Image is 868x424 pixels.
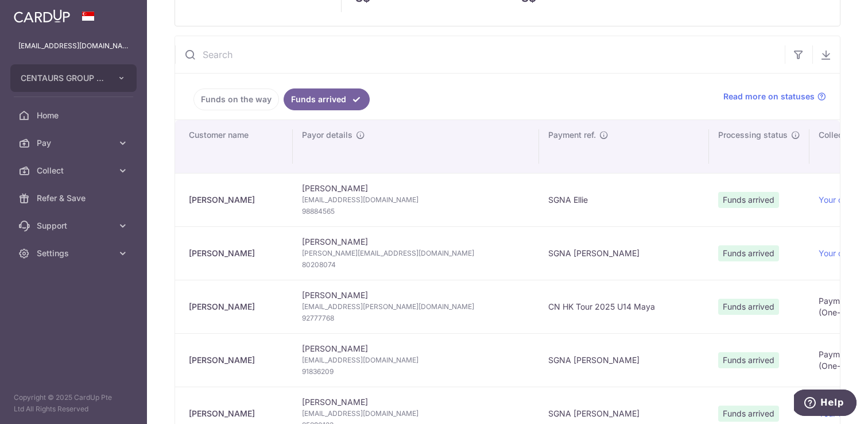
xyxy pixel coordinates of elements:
span: Help [26,8,50,18]
td: SGNA [PERSON_NAME] [539,333,709,387]
div: [PERSON_NAME] [189,194,284,206]
p: [EMAIL_ADDRESS][DOMAIN_NAME] [18,40,129,52]
th: Payment ref. [539,120,709,173]
span: 98884565 [302,206,530,217]
th: Customer name [175,120,293,173]
td: CN HK Tour 2025 U14 Maya [539,280,709,333]
div: [PERSON_NAME] [189,408,284,419]
span: [EMAIL_ADDRESS][DOMAIN_NAME] [302,408,530,419]
span: Funds arrived [718,245,779,261]
img: CardUp [14,9,70,23]
a: Read more on statuses [723,91,826,102]
span: 92777768 [302,313,530,324]
td: SGNA [PERSON_NAME] [539,226,709,280]
td: [PERSON_NAME] [293,226,539,280]
td: [PERSON_NAME] [293,333,539,387]
td: [PERSON_NAME] [293,173,539,226]
span: Refer & Save [37,192,113,204]
span: Funds arrived [718,299,779,315]
span: 80208074 [302,259,530,271]
span: CENTAURS GROUP PRIVATE LIMITED [21,72,106,84]
span: Support [37,220,113,232]
span: Funds arrived [718,406,779,422]
a: Funds arrived [284,88,370,110]
span: Pay [37,137,113,149]
span: Processing status [718,129,788,141]
span: Home [37,110,113,121]
th: Payor details [293,120,539,173]
span: Collect [37,165,113,176]
span: Read more on statuses [723,91,815,102]
td: SGNA Ellie [539,173,709,226]
span: [EMAIL_ADDRESS][DOMAIN_NAME] [302,194,530,206]
span: Payor details [302,129,352,141]
span: Funds arrived [718,192,779,208]
span: [EMAIL_ADDRESS][DOMAIN_NAME] [302,354,530,366]
div: [PERSON_NAME] [189,354,284,366]
div: [PERSON_NAME] [189,301,284,313]
span: [PERSON_NAME][EMAIL_ADDRESS][DOMAIN_NAME] [302,248,530,259]
button: CENTAURS GROUP PRIVATE LIMITED [10,64,137,92]
input: Search [175,36,785,73]
div: [PERSON_NAME] [189,248,284,259]
span: Settings [37,248,113,259]
a: Funds on the way [193,88,279,110]
th: Processing status [709,120,809,173]
span: 91836209 [302,366,530,377]
span: Payment ref. [548,129,596,141]
span: Funds arrived [718,352,779,368]
iframe: Opens a widget where you can find more information [794,390,857,418]
span: [EMAIL_ADDRESS][PERSON_NAME][DOMAIN_NAME] [302,301,530,313]
td: [PERSON_NAME] [293,280,539,333]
